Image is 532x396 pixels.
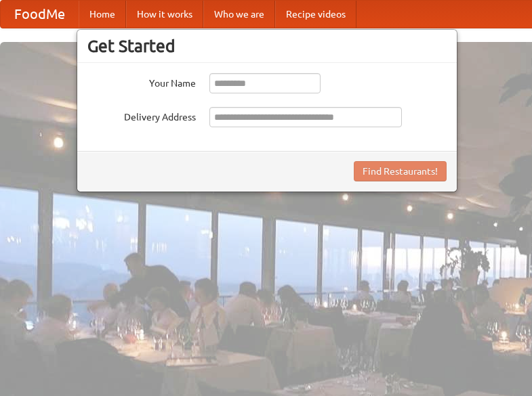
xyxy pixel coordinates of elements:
[126,1,203,28] a: How it works
[87,36,447,56] h3: Get Started
[1,1,79,28] a: FoodMe
[354,161,447,181] button: Find Restaurants!
[87,73,196,90] label: Your Name
[79,1,126,28] a: Home
[203,1,275,28] a: Who we are
[87,107,196,124] label: Delivery Address
[275,1,356,28] a: Recipe videos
